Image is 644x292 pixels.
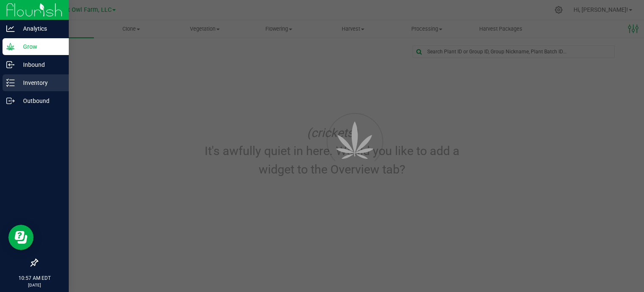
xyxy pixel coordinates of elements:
inline-svg: Analytics [6,24,15,33]
inline-svg: Inbound [6,61,15,69]
p: Outbound [15,96,65,106]
p: Inbound [15,60,65,70]
p: Inventory [15,78,65,88]
iframe: Resource center [8,225,34,250]
p: Analytics [15,24,65,34]
inline-svg: Inventory [6,79,15,87]
p: [DATE] [4,282,65,288]
inline-svg: Grow [6,42,15,51]
p: Grow [15,42,65,52]
inline-svg: Outbound [6,97,15,105]
p: 10:57 AM EDT [4,274,65,282]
